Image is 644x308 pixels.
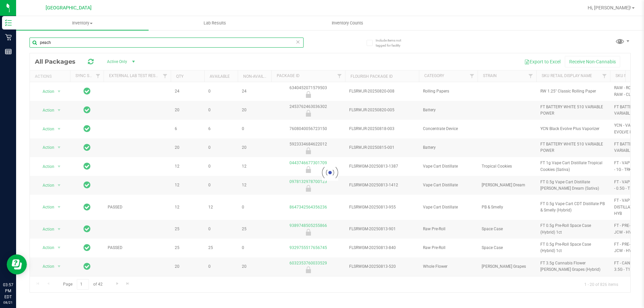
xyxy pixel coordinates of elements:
[46,5,92,11] span: [GEOGRAPHIC_DATA]
[30,38,304,48] input: Search Package ID, Item Name, SKU, Lot or Part Number...
[195,20,235,26] span: Lab Results
[16,16,149,30] a: Inventory
[16,20,149,26] span: Inventory
[5,48,12,55] inline-svg: Reports
[5,19,12,26] inline-svg: Inventory
[149,16,281,30] a: Lab Results
[3,300,13,305] p: 08/21
[5,34,12,41] inline-svg: Retail
[3,282,13,300] p: 03:57 PM EDT
[296,38,300,46] span: Clear
[7,254,27,274] iframe: Resource center
[376,38,409,48] span: Include items not tagged for facility
[588,5,631,10] span: Hi, [PERSON_NAME]!
[323,20,372,26] span: Inventory Counts
[281,16,414,30] a: Inventory Counts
